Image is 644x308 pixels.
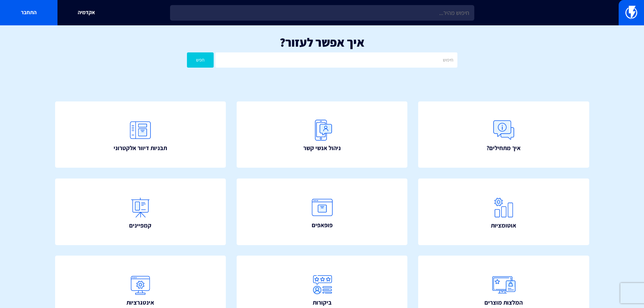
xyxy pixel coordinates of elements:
span: אינטגרציות [126,298,154,307]
span: ניהול אנשי קשר [303,144,341,152]
a: פופאפים [237,179,408,245]
button: חפש [187,52,214,68]
h1: איך אפשר לעזור? [10,35,634,49]
a: קמפיינים [55,179,226,245]
span: אוטומציות [491,221,516,230]
span: המלצות מוצרים [484,298,523,307]
span: קמפיינים [129,221,151,230]
span: איך מתחילים? [486,144,521,152]
span: ביקורות [313,298,332,307]
input: חיפוש מהיר... [170,5,474,21]
span: תבניות דיוור אלקטרוני [114,144,167,152]
a: תבניות דיוור אלקטרוני [55,101,226,168]
input: חיפוש [215,52,457,68]
span: פופאפים [312,221,333,230]
a: איך מתחילים? [418,101,589,168]
a: ניהול אנשי קשר [237,101,408,168]
a: אוטומציות [418,179,589,245]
